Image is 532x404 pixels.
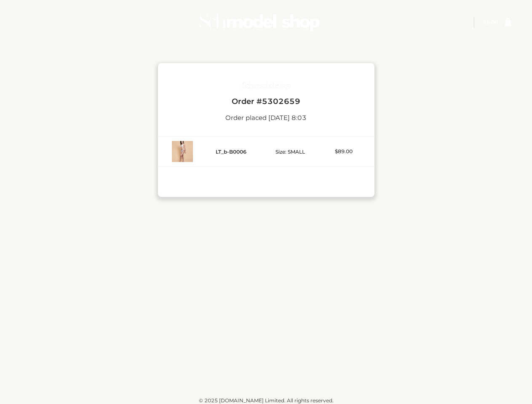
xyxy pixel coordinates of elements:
[483,19,498,25] a: £0.00
[216,149,246,155] a: LT_b-B0006
[317,147,370,156] span: $89.00
[241,81,291,91] img: Schmodel-vert-white-2.png
[158,112,374,123] p: Order placed [DATE] 8:03
[196,5,323,39] img: Schmodel Admin 964
[275,149,305,155] span: Size: SMALL
[158,95,374,108] p: Order # 5302659
[483,19,498,25] bdi: 0.00
[483,19,487,25] span: £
